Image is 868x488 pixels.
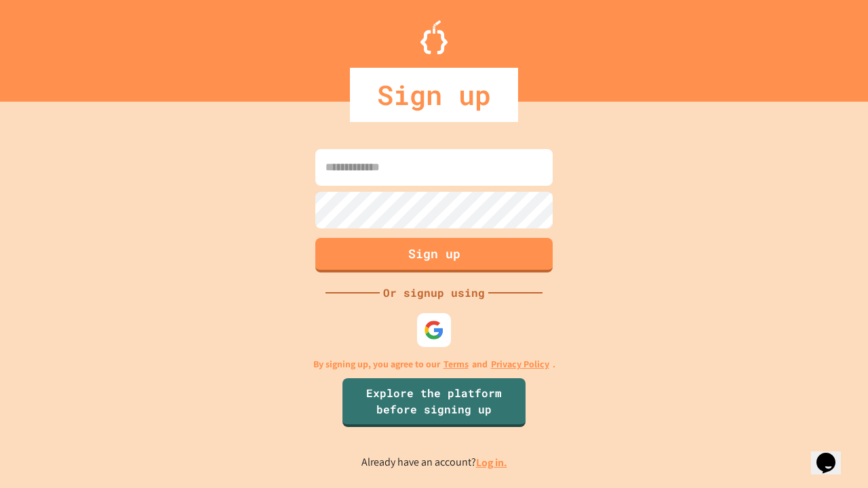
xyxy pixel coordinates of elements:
[476,455,507,470] a: Log in.
[491,357,549,371] a: Privacy Policy
[424,320,444,340] img: google-icon.svg
[380,285,488,301] div: Or signup using
[361,454,507,471] p: Already have an account?
[350,68,518,122] div: Sign up
[811,434,854,474] iframe: chat widget
[420,20,448,54] img: Logo.svg
[755,375,854,432] iframe: chat widget
[313,357,555,371] p: By signing up, you agree to our and .
[315,238,553,272] button: Sign up
[342,378,526,427] a: Explore the platform before signing up
[443,357,469,371] a: Terms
